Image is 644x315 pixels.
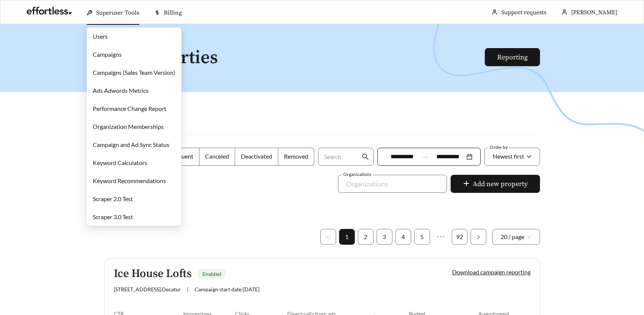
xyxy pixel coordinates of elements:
[414,229,430,245] li: 5
[452,229,467,244] a: 92
[377,229,392,244] a: 3
[93,195,133,202] a: Scraper 2.0 Test
[452,229,468,245] li: 92
[320,229,336,245] button: left
[463,180,470,188] span: plus
[501,229,532,244] span: 20 / page
[485,48,540,66] button: Reporting
[358,229,373,244] a: 2
[571,9,617,16] span: [PERSON_NAME]
[501,9,546,16] a: Support requests
[396,229,411,244] a: 4
[93,159,147,166] a: Keyword Calculators
[415,229,430,244] a: 5
[339,229,354,244] a: 1
[93,51,122,58] a: Campaigns
[114,286,181,292] span: [STREET_ADDRESS] , Decatur
[320,229,336,245] li: Previous Page
[476,235,481,239] span: right
[471,229,486,245] button: right
[422,153,428,160] span: to
[202,271,221,277] span: Enabled
[493,153,524,160] span: Newest first
[114,268,192,280] h5: Ice House Lofts
[93,177,166,184] a: Keyword Recommendations
[104,48,486,68] h1: All Properties
[187,286,189,292] span: |
[497,53,528,62] a: Reporting
[326,235,330,239] span: left
[377,229,392,245] li: 3
[452,268,531,276] a: Download campaign reporting
[195,286,259,292] span: Campaign start date: [DATE]
[164,9,182,17] span: Billing
[284,153,308,160] span: Removed
[93,213,133,220] a: Scraper 3.0 Test
[93,123,164,130] a: Organization Memberships
[339,229,355,245] li: 1
[358,229,374,245] li: 2
[422,153,428,160] span: swap-right
[93,33,108,40] a: Users
[96,9,139,17] span: Superuser Tools
[433,229,449,245] li: Next 5 Pages
[395,229,411,245] li: 4
[93,141,169,148] a: Campaign and Ad Sync Status
[362,153,369,160] span: search
[451,175,540,193] button: plusAdd new property
[471,229,486,245] li: Next Page
[93,105,166,112] a: Performance Change Report
[433,229,449,245] span: •••
[492,229,540,245] div: Page Size
[473,179,528,189] span: Add new property
[241,153,272,160] span: Deactivated
[93,87,149,94] a: Ads Adwords Metrics
[205,153,229,160] span: Canceled
[93,69,175,76] a: Campaigns (Sales Team Version)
